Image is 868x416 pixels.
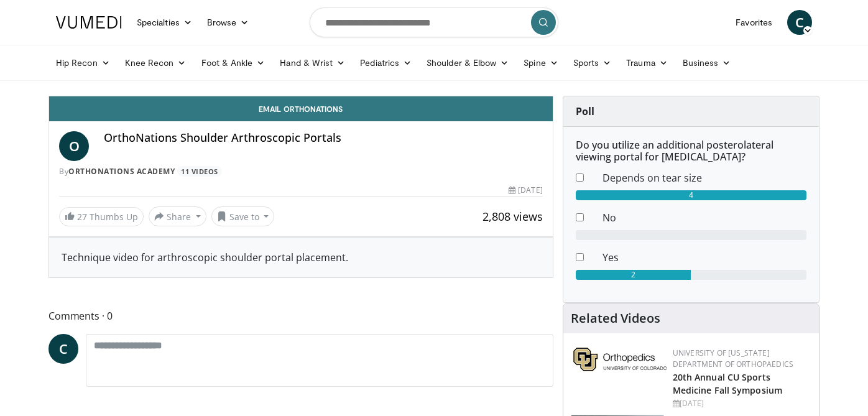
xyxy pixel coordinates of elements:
div: Technique video for arthroscopic shoulder portal placement. [62,250,540,265]
span: Comments 0 [48,308,553,324]
h4: Related Videos [571,311,660,326]
a: Knee Recon [118,50,194,75]
span: 2,808 views [482,209,543,224]
a: Hand & Wrist [272,50,353,75]
h6: Do you utilize an additional posterolateral viewing portal for [MEDICAL_DATA]? [576,139,806,163]
a: Specialties [129,10,200,35]
a: Email Orthonations [49,96,553,121]
button: Save to [211,206,275,226]
a: C [48,334,78,364]
a: Trauma [619,50,675,75]
a: Business [675,50,739,75]
input: Search topics, interventions [310,7,558,37]
div: 2 [576,270,691,280]
div: [DATE] [509,185,542,196]
div: By [59,166,543,177]
button: Share [149,206,206,226]
a: Foot & Ankle [194,50,273,75]
a: Sports [566,50,619,75]
dd: Yes [593,250,816,265]
a: Browse [200,10,257,35]
a: Spine [516,50,565,75]
h4: OrthoNations Shoulder Arthroscopic Portals [104,131,543,145]
a: Hip Recon [48,50,118,75]
a: C [787,10,812,35]
strong: Poll [576,104,594,118]
a: University of [US_STATE] Department of Orthopaedics [673,348,793,369]
img: VuMedi Logo [56,16,122,29]
a: 27 Thumbs Up [59,207,144,226]
a: Favorites [728,10,780,35]
dd: No [593,210,816,225]
a: 20th Annual CU Sports Medicine Fall Symposium [673,371,782,396]
span: 27 [77,211,87,223]
a: 11 Videos [177,166,223,177]
img: 355603a8-37da-49b6-856f-e00d7e9307d3.png.150x105_q85_autocrop_double_scale_upscale_version-0.2.png [573,348,667,371]
div: 4 [576,190,806,200]
a: Pediatrics [353,50,419,75]
a: O [59,131,89,161]
dd: Depends on tear size [593,170,816,185]
div: [DATE] [673,398,809,409]
a: Shoulder & Elbow [419,50,516,75]
a: OrthoNations Academy [68,166,175,177]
